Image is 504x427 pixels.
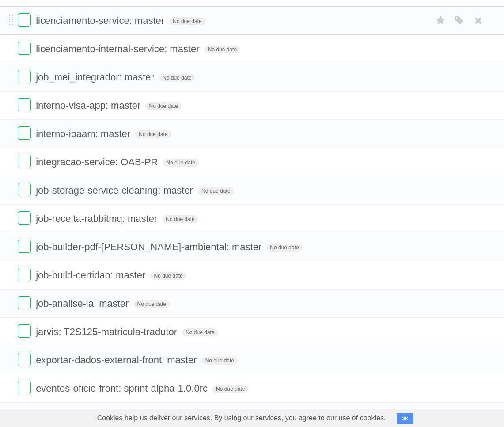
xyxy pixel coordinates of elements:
[18,296,31,309] label: Done
[18,324,31,338] label: Done
[18,240,31,253] label: Done
[36,241,264,252] span: job-builder-pdf-[PERSON_NAME]-ambiental: master
[36,326,179,337] span: jarvis: T2S125-matricula-tradutor
[18,268,31,281] label: Done
[18,42,31,55] label: Done
[18,98,31,111] label: Done
[18,13,31,27] label: Done
[159,74,195,82] span: No due date
[18,353,31,366] label: Done
[36,383,210,394] span: eventos-oficio-front: sprint-alpha-1.0.0rc
[397,413,414,424] button: OK
[36,185,195,196] span: job-storage-service-cleaning: master
[36,156,160,168] span: integracao-service: OAB-PR
[169,17,205,25] span: No due date
[135,130,171,138] span: No due date
[162,215,198,223] span: No due date
[36,128,133,139] span: interno-ipaam: master
[205,46,240,53] span: No due date
[18,126,31,140] label: Done
[145,102,181,110] span: No due date
[150,272,186,280] span: No due date
[36,100,143,111] span: interno-visa-app: master
[198,187,234,195] span: No due date
[212,385,248,393] span: No due date
[36,15,167,26] span: licenciamento-service: master
[18,211,31,225] label: Done
[18,70,31,83] label: Done
[202,357,238,365] span: No due date
[36,43,201,54] span: licenciamento-internal-service: master
[432,13,449,28] label: Star task
[36,213,159,224] span: job-receita-rabbitmq: master
[36,270,148,281] span: job-build-certidao: master
[18,155,31,168] label: Done
[182,328,218,336] span: No due date
[18,381,31,394] label: Done
[36,72,156,83] span: job_mei_integrador: master
[88,409,395,427] span: Cookies help us deliver our services. By using our services, you agree to our use of cookies.
[134,300,170,308] span: No due date
[266,244,302,252] span: No due date
[163,159,199,167] span: No due date
[18,183,31,196] label: Done
[36,298,131,309] span: job-analise-ia: master
[36,355,199,366] span: exportar-dados-external-front: master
